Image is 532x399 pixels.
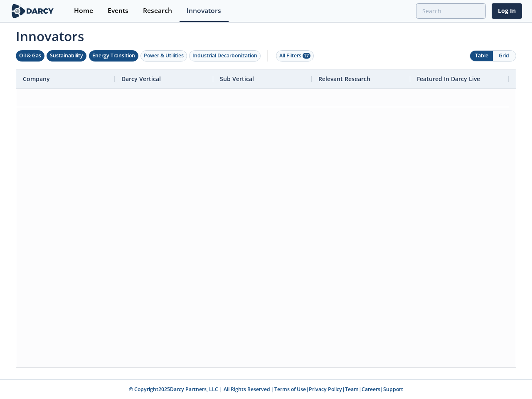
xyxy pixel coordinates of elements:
[92,52,135,59] div: Energy Transition
[19,52,41,59] div: Oil & Gas
[144,52,184,59] div: Power & Utilities
[10,23,522,46] span: Innovators
[274,386,306,393] a: Terms of Use
[383,386,403,393] a: Support
[16,50,44,62] button: Oil & Gas
[121,75,161,83] span: Darcy Vertical
[318,75,370,83] span: Relevant Research
[23,75,50,83] span: Company
[362,386,380,393] a: Careers
[345,386,359,393] a: Team
[50,52,83,59] div: Sustainability
[47,50,86,62] button: Sustainability
[74,7,93,14] div: Home
[89,50,138,62] button: Energy Transition
[140,50,187,62] button: Power & Utilities
[108,7,128,14] div: Events
[416,3,486,19] input: Advanced Search
[470,51,493,61] button: Table
[276,50,314,62] button: All Filters 17
[493,51,516,61] button: Grid
[417,75,480,83] span: Featured In Darcy Live
[189,50,261,62] button: Industrial Decarbonization
[192,52,257,59] div: Industrial Decarbonization
[279,52,310,59] div: All Filters
[309,386,342,393] a: Privacy Policy
[220,75,254,83] span: Sub Vertical
[492,3,522,19] a: Log In
[143,7,172,14] div: Research
[303,53,310,59] span: 17
[187,7,221,14] div: Innovators
[12,386,520,393] p: © Copyright 2025 Darcy Partners, LLC | All Rights Reserved | | | | |
[10,4,55,18] img: logo-wide.svg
